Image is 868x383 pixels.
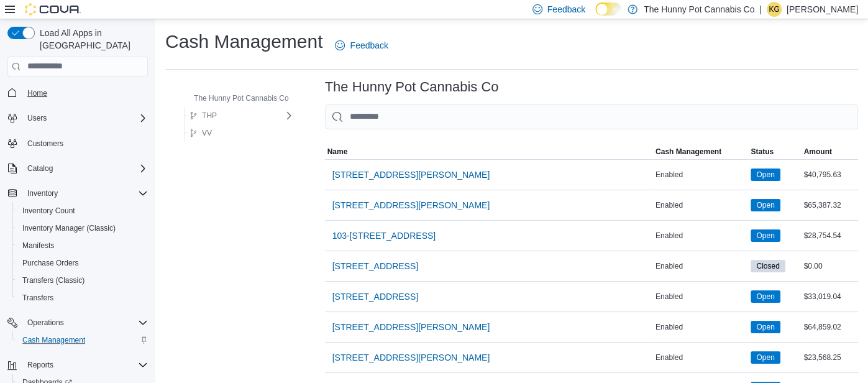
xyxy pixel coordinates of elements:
[22,85,148,101] span: Home
[756,291,774,302] span: Open
[327,193,495,218] button: [STREET_ADDRESS][PERSON_NAME]
[803,147,831,157] span: Amount
[653,289,748,304] div: Enabled
[22,275,85,285] span: Transfers (Classic)
[2,185,153,202] button: Inventory
[644,2,754,17] p: The Hunny Pot Cannabis Co
[653,259,748,274] div: Enabled
[653,228,748,243] div: Enabled
[801,167,858,182] div: $40,795.63
[12,289,153,307] button: Transfers
[787,2,858,17] p: [PERSON_NAME]
[25,3,81,16] img: Cova
[17,238,148,253] span: Manifests
[194,93,289,103] span: The Hunny Pot Cannabis Co
[801,228,858,243] div: $28,754.54
[22,335,85,345] span: Cash Management
[756,169,774,180] span: Open
[22,258,79,268] span: Purchase Orders
[17,221,121,236] a: Inventory Manager (Classic)
[751,321,780,333] span: Open
[801,289,858,304] div: $33,019.04
[27,88,47,98] span: Home
[22,315,69,330] button: Operations
[751,351,780,364] span: Open
[22,161,58,176] button: Catalog
[751,290,780,303] span: Open
[748,144,801,159] button: Status
[332,321,490,333] span: [STREET_ADDRESS][PERSON_NAME]
[22,358,58,372] button: Reports
[27,360,53,370] span: Reports
[27,188,58,198] span: Inventory
[12,254,153,272] button: Purchase Orders
[327,147,348,157] span: Name
[12,202,153,219] button: Inventory Count
[17,238,59,253] a: Manifests
[769,2,779,17] span: KG
[17,256,84,270] a: Purchase Orders
[22,315,148,330] span: Operations
[751,147,774,157] span: Status
[17,221,148,236] span: Inventory Manager (Classic)
[330,33,393,58] a: Feedback
[2,84,153,102] button: Home
[22,136,68,151] a: Customers
[801,259,858,274] div: $0.00
[595,2,621,16] input: Dark Mode
[22,161,148,176] span: Catalog
[17,273,148,288] span: Transfers (Classic)
[17,333,148,348] span: Cash Management
[332,229,436,242] span: 103-[STREET_ADDRESS]
[185,126,217,141] button: VV
[22,293,53,303] span: Transfers
[17,256,148,270] span: Purchase Orders
[350,39,388,52] span: Feedback
[595,16,596,16] span: Dark Mode
[2,356,153,374] button: Reports
[759,2,762,17] p: |
[653,167,748,182] div: Enabled
[12,237,153,254] button: Manifests
[756,261,779,272] span: Closed
[751,168,780,181] span: Open
[325,104,858,129] input: This is a search bar. As you type, the results lower in the page will automatically filter.
[27,318,64,328] span: Operations
[332,260,418,272] span: [STREET_ADDRESS]
[27,113,47,123] span: Users
[165,29,322,54] h1: Cash Management
[2,160,153,177] button: Catalog
[327,315,495,339] button: [STREET_ADDRESS][PERSON_NAME]
[176,91,294,106] button: The Hunny Pot Cannabis Co
[751,229,780,242] span: Open
[751,260,785,272] span: Closed
[656,147,721,157] span: Cash Management
[2,314,153,331] button: Operations
[17,333,90,348] a: Cash Management
[801,198,858,213] div: $65,387.32
[17,273,89,288] a: Transfers (Classic)
[22,223,116,233] span: Inventory Manager (Classic)
[327,254,423,279] button: [STREET_ADDRESS]
[547,3,585,16] span: Feedback
[17,203,148,218] span: Inventory Count
[327,223,441,248] button: 103-[STREET_ADDRESS]
[22,241,54,251] span: Manifests
[22,186,148,201] span: Inventory
[327,284,423,309] button: [STREET_ADDRESS]
[12,331,153,349] button: Cash Management
[756,230,774,241] span: Open
[17,290,148,305] span: Transfers
[17,290,58,305] a: Transfers
[35,27,148,52] span: Load All Apps in [GEOGRAPHIC_DATA]
[332,290,418,303] span: [STREET_ADDRESS]
[325,80,499,95] h3: The Hunny Pot Cannabis Co
[756,352,774,363] span: Open
[327,162,495,187] button: [STREET_ADDRESS][PERSON_NAME]
[801,144,858,159] button: Amount
[185,108,222,123] button: THP
[12,219,153,237] button: Inventory Manager (Classic)
[653,350,748,365] div: Enabled
[756,321,774,333] span: Open
[751,199,780,211] span: Open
